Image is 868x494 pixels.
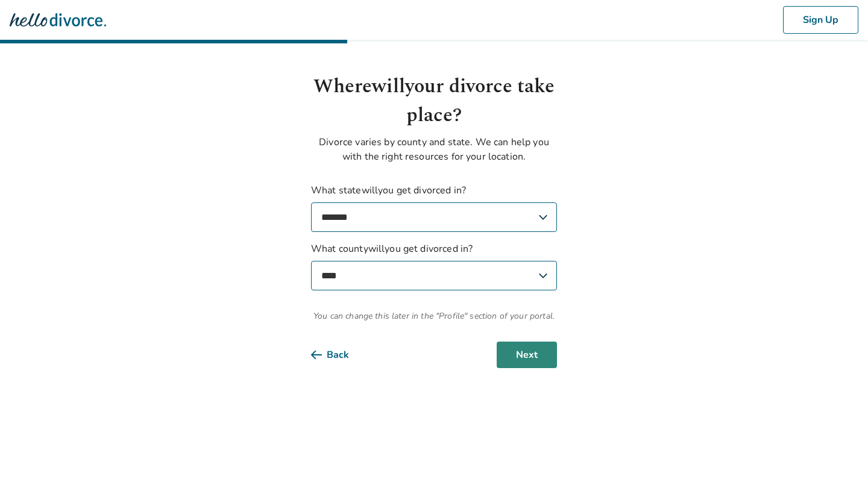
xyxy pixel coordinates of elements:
select: What countywillyou get divorced in? [311,261,557,290]
select: What statewillyou get divorced in? [311,202,557,232]
iframe: Chat Widget [808,436,868,494]
button: Back [311,342,368,368]
h1: Where will your divorce take place? [311,72,557,130]
label: What state will you get divorced in? [311,183,557,232]
span: You can change this later in the "Profile" section of your portal. [311,310,557,322]
button: Next [497,342,557,368]
label: What county will you get divorced in? [311,242,557,290]
p: Divorce varies by county and state. We can help you with the right resources for your location. [311,135,557,164]
button: Sign Up [783,6,858,34]
img: Hello Divorce Logo [10,8,106,32]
